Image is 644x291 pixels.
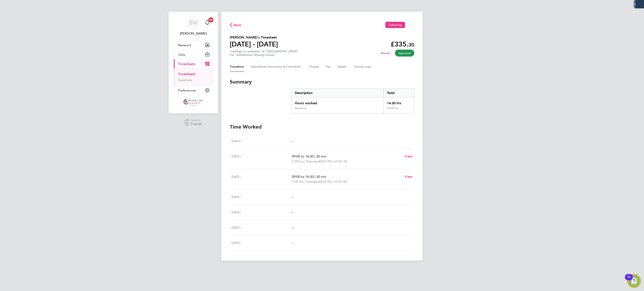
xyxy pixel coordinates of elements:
span: £167.65 [335,159,347,163]
button: Jobs [174,50,213,59]
button: Timesheets [174,59,213,68]
button: Open Resource Center, 11 new notifications [627,274,641,288]
a: Go to home page [174,99,213,106]
div: Hours worked [291,97,383,107]
span: Timesheets [178,62,195,66]
span: 7.00 hrs [292,180,304,184]
span: | [314,154,315,158]
div: Total [383,89,414,97]
a: 20 [203,16,212,29]
button: Charge [309,62,319,72]
a: Timesheets [178,72,195,76]
span: – [292,139,293,143]
a: Expenses [178,78,192,82]
div: [DATE] [231,210,292,215]
span: (£23.95) = [320,180,335,184]
h3: Time Worked [230,124,414,130]
div: [DATE] [231,139,292,144]
span: | [305,159,305,163]
span: | [305,180,305,184]
a: View [405,154,413,159]
button: Activity Logs [354,62,371,72]
div: [DATE] [231,174,292,184]
button: Back [230,22,241,28]
span: – [292,195,293,199]
button: Details [338,62,347,72]
span: BW [189,20,197,25]
button: Operational Instructions & Comments [251,62,302,72]
span: £167.65 [335,180,347,184]
span: – [292,241,293,245]
button: Network [174,40,213,50]
nav: Main navigation [169,12,218,113]
span: Standard [306,179,320,184]
span: 30 min [316,154,326,158]
app-decimal: £335. [391,40,414,48]
div: 14.00 hrs [383,107,414,113]
span: 7.00 hrs [292,159,304,163]
h2: [PERSON_NAME]'s Timesheet [230,35,278,40]
span: Powered by [190,118,202,122]
a: View [405,174,413,179]
span: Bethany Wiles [174,31,213,36]
div: [DATE] [231,154,292,164]
span: 30 min [316,175,326,179]
span: View [405,154,413,158]
span: This timesheet was manually created. [378,50,393,57]
button: Pay [326,62,331,72]
span: (£23.95) = [320,159,335,163]
div: [DATE] [231,194,292,200]
div: For "A2Dominion Housing Group" [230,53,298,57]
div: "Lettings Co-ordinator" at "[GEOGRAPHIC_DATA]" [230,50,298,57]
button: Preferences [174,86,213,95]
div: Standard [295,107,306,110]
button: Timesheet [230,62,244,72]
div: Description [291,89,383,97]
a: BW[PERSON_NAME] [174,16,213,36]
h1: [DATE] - [DATE] [230,40,278,48]
span: 09:00 to 16:30 [292,175,314,179]
span: | [314,175,315,179]
span: This timesheet has been approved. [395,50,414,57]
span: Engage [190,122,202,126]
span: 09:00 to 16:30 [292,154,314,158]
button: Following [385,22,405,28]
span: 30 [408,42,414,48]
div: 14.00 hrs [383,97,414,107]
span: – [292,225,293,229]
span: 20 [208,17,213,22]
span: View [405,175,413,179]
span: – [292,210,293,214]
span: Network [178,43,191,47]
div: 11 [627,277,631,283]
img: servicecare-logo-retina.png [183,99,203,106]
span: Standard [306,159,320,164]
span: Jobs [178,53,185,57]
a: Powered byEngage [184,118,202,126]
span: Back [234,23,241,28]
div: [DATE] [231,225,292,230]
div: Timesheets [174,68,213,85]
div: Summary [291,89,414,113]
span: Following [389,23,402,27]
span: Preferences [178,88,196,92]
h3: Summary [230,79,414,85]
section: Timesheet [230,79,414,251]
div: [DATE] [231,240,292,245]
button: Timesheets Menu [407,22,414,28]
